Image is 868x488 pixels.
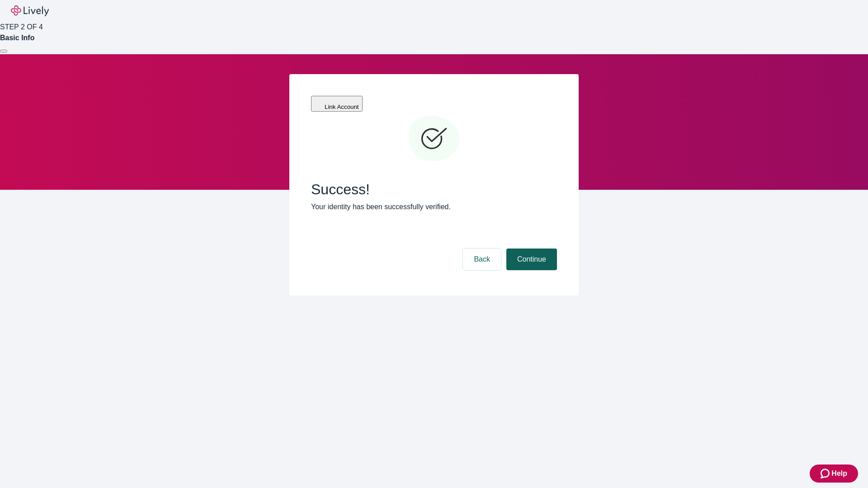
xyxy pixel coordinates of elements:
button: Continue [506,249,557,270]
span: Help [831,468,847,479]
span: Success! [311,181,557,198]
svg: Zendesk support icon [821,468,831,479]
button: Back [463,249,501,270]
button: Zendesk support iconHelp [810,465,858,483]
button: Link Account [311,96,363,112]
img: Lively [11,5,49,16]
svg: Checkmark icon [407,112,461,166]
p: Your identity has been successfully verified. [311,202,557,212]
